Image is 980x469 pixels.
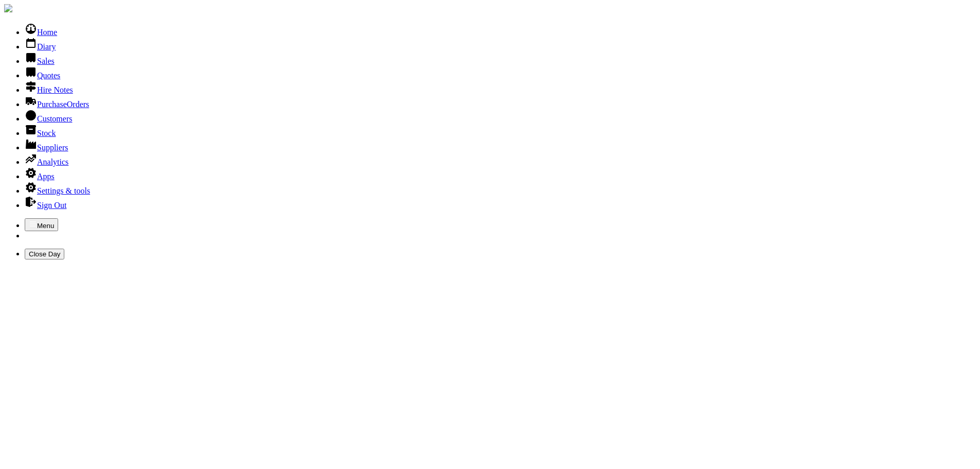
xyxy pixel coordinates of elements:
[25,85,73,94] a: Hire Notes
[25,124,976,138] li: Stock
[25,186,90,195] a: Settings & tools
[25,57,55,65] a: Sales
[25,129,56,137] a: Stock
[25,71,60,80] a: Quotes
[25,201,66,210] a: Sign Out
[25,158,68,166] a: Analytics
[25,172,55,181] a: Apps
[25,80,976,95] li: Hire Notes
[25,114,72,123] a: Customers
[25,51,976,66] li: Sales
[25,28,57,37] a: Home
[25,100,89,109] a: PurchaseOrders
[25,138,976,152] li: Suppliers
[25,143,68,152] a: Suppliers
[25,249,64,259] button: Close Day
[25,218,58,231] button: Menu
[25,42,56,51] a: Diary
[4,4,12,12] img: companylogo.jpg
